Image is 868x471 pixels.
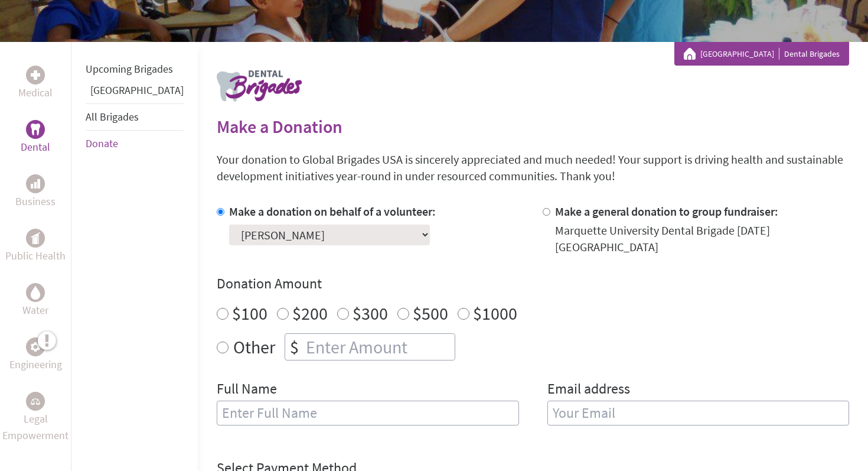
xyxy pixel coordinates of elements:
[233,333,275,360] label: Other
[684,48,840,60] div: Dental Brigades
[555,204,778,219] label: Make a general donation to group fundraiser:
[86,110,139,124] a: All Brigades
[86,131,184,157] li: Donate
[31,232,40,244] img: Public Health
[217,151,849,184] p: Your donation to Global Brigades USA is sincerely appreciated and much needed! Your support is dr...
[700,48,779,60] a: [GEOGRAPHIC_DATA]
[217,401,519,425] input: Enter Full Name
[9,337,62,373] a: EngineeringEngineering
[18,85,53,101] p: Medical
[547,401,850,425] input: Your Email
[2,411,68,444] p: Legal Empowerment
[26,120,45,139] div: Dental
[15,174,56,210] a: BusinessBusiness
[217,116,849,137] h2: Make a Donation
[229,204,436,219] label: Make a donation on behalf of a volunteer:
[21,120,50,155] a: DentalDental
[217,274,849,293] h4: Donation Amount
[90,83,184,97] a: [GEOGRAPHIC_DATA]
[9,356,62,373] p: Engineering
[31,398,40,405] img: Legal Empowerment
[217,379,277,401] label: Full Name
[26,174,45,193] div: Business
[31,179,40,189] img: Business
[304,334,455,360] input: Enter Amount
[26,337,45,356] div: Engineering
[217,70,302,102] img: logo-dental.png
[2,392,68,444] a: Legal EmpowermentLegal Empowerment
[86,137,118,150] a: Donate
[353,302,388,324] label: $300
[31,285,40,299] img: Water
[26,283,45,302] div: Water
[22,302,48,319] p: Water
[22,283,48,319] a: WaterWater
[285,334,304,360] div: $
[15,193,56,210] p: Business
[86,103,184,131] li: All Brigades
[31,342,40,352] img: Engineering
[232,302,267,324] label: $100
[5,229,66,264] a: Public HealthPublic Health
[26,229,45,248] div: Public Health
[292,302,328,324] label: $200
[473,302,517,324] label: $1000
[86,62,173,76] a: Upcoming Brigades
[86,82,184,103] li: Panama
[26,66,45,85] div: Medical
[413,302,448,324] label: $500
[18,66,53,101] a: MedicalMedical
[86,56,184,82] li: Upcoming Brigades
[26,392,45,411] div: Legal Empowerment
[547,379,630,401] label: Email address
[31,70,40,80] img: Medical
[21,139,50,155] p: Dental
[555,222,850,255] div: Marquette University Dental Brigade [DATE] [GEOGRAPHIC_DATA]
[31,124,40,135] img: Dental
[5,248,66,264] p: Public Health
